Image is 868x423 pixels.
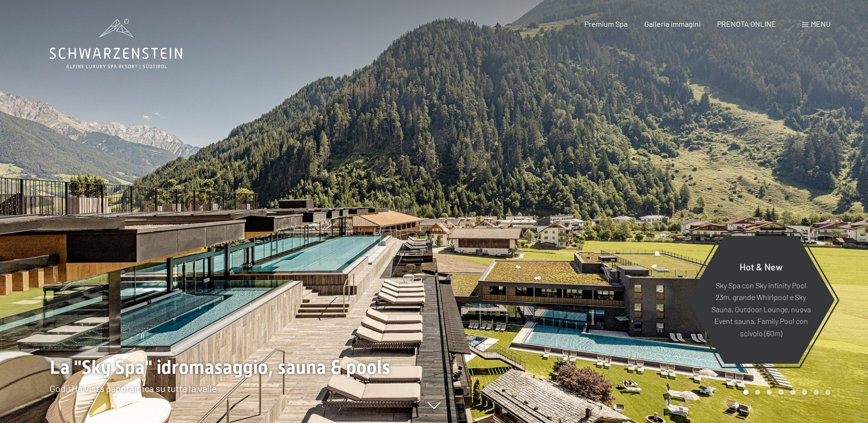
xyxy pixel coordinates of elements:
span: Hot & New [740,261,783,272]
div: Carousel Page 2 [755,390,760,395]
div: Carousel Pagination [740,390,831,395]
a: Galleria immagini [644,19,701,28]
span: Menu [811,19,831,28]
div: Carousel Page 6 [802,390,807,395]
div: Carousel Page 1 (Current Slide) [743,390,748,395]
p: Sky Spa con Sky infinity Pool 23m, grande Whirlpool e Sky Sauna, Outdoor Lounge, nuova Event saun... [710,279,812,339]
a: Premium Spa [584,19,628,28]
div: Carousel Page 8 [825,390,831,395]
div: Carousel Page 7 [814,390,819,395]
a: PRENOTA ONLINE [717,19,776,28]
div: Carousel Page 5 [790,390,795,395]
div: Carousel Page 3 [767,390,772,395]
a: Hot & New Sky Spa con Sky infinity Pool 23m, grande Whirlpool e Sky Sauna, Outdoor Lounge, nuova ... [687,235,835,364]
div: Carousel Page 4 [778,390,784,395]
